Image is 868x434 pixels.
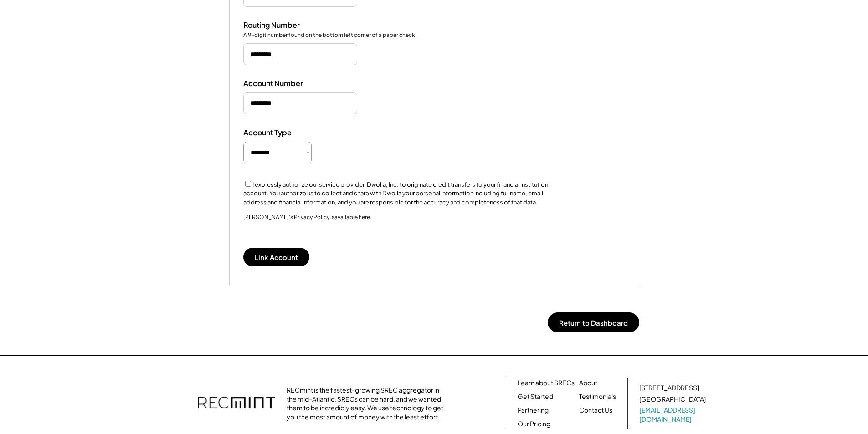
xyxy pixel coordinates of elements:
[243,79,334,88] div: Account Number
[243,128,334,138] div: Account Type
[518,378,575,388] a: Learn about SRECs
[548,312,639,332] button: Return to Dashboard
[243,181,548,206] label: I expressly authorize our service provider, Dwolla, Inc. to originate credit transfers to your fi...
[518,392,553,401] a: Get Started
[518,406,549,415] a: Partnering
[243,214,371,234] div: [PERSON_NAME]’s Privacy Policy is .
[579,392,616,401] a: Testimonials
[579,406,612,415] a: Contact Us
[639,406,708,424] a: [EMAIL_ADDRESS][DOMAIN_NAME]
[287,386,448,421] div: RECmint is the fastest-growing SREC aggregator in the mid-Atlantic. SRECs can be hard, and we wan...
[518,419,550,429] a: Our Pricing
[639,383,699,393] div: [STREET_ADDRESS]
[243,20,334,30] div: Routing Number
[198,388,275,419] img: recmint-logotype%403x.png
[243,248,309,266] button: Link Account
[579,378,597,388] a: About
[243,31,416,39] div: A 9-digit number found on the bottom left corner of a paper check.
[639,395,706,404] div: [GEOGRAPHIC_DATA]
[334,214,370,220] a: available here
